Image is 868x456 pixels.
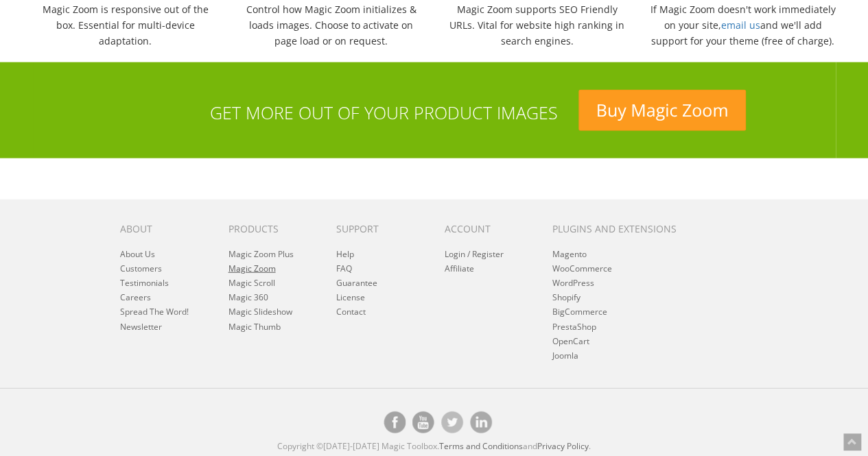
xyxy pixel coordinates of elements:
[552,350,578,361] a: Joomla
[552,263,612,274] a: WooCommerce
[552,335,589,347] a: OpenCart
[120,321,162,333] a: Newsletter
[537,440,589,452] a: Privacy Policy
[336,224,423,234] h6: Support
[444,224,531,234] h6: Account
[228,263,275,274] a: Magic Zoom
[412,411,434,433] a: Magic Toolbox on [DOMAIN_NAME]
[239,1,424,49] p: Control how Magic Zoom initializes & loads images. Choose to activate on page load or on request.
[120,248,155,260] a: About Us
[120,224,207,234] h6: About
[336,306,366,317] a: Contact
[552,248,587,260] a: Magento
[228,224,315,234] h6: Products
[336,291,365,303] a: License
[336,248,354,260] a: Help
[120,263,162,274] a: Customers
[384,411,406,433] a: Magic Toolbox on Facebook
[228,248,293,260] a: Magic Zoom Plus
[552,224,694,234] h6: Plugins and extensions
[33,1,218,49] p: Magic Zoom is responsive out of the box. Essential for multi-device adaptation.
[120,277,169,289] a: Testimonials
[444,263,473,274] a: Affiliate
[552,291,580,303] a: Shopify
[441,411,463,433] a: Magic Toolbox's Twitter account
[43,104,558,123] h3: Get more out of your product images
[228,321,280,333] a: Magic Thumb
[336,263,352,274] a: FAQ
[228,291,268,303] a: Magic 360
[439,440,523,452] a: Terms and Conditions
[552,306,607,317] a: BigCommerce
[445,1,630,49] p: Magic Zoom supports SEO Friendly URLs. Vital for website high ranking in search engines.
[336,277,377,289] a: Guarantee
[650,1,836,49] p: If Magic Zoom doesn't work immediately on your site, and we'll add support for your theme (free o...
[228,277,274,289] a: Magic Scroll
[444,248,503,260] a: Login / Register
[120,291,151,303] a: Careers
[721,19,760,32] a: email us
[552,277,594,289] a: WordPress
[470,411,492,433] a: Magic Toolbox on [DOMAIN_NAME]
[120,306,189,317] a: Spread The Word!
[578,90,747,131] a: Buy Magic Zoom
[228,306,292,317] a: Magic Slideshow
[552,321,596,333] a: PrestaShop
